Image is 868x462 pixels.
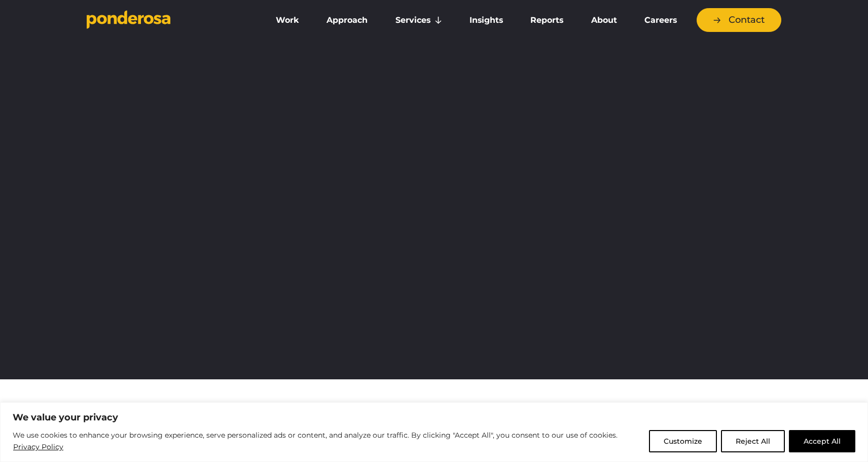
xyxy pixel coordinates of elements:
[315,10,379,31] a: Approach
[13,430,641,453] p: We use cookies to enhance your browsing experience, serve personalized ads or content, and analyz...
[87,10,249,30] a: Go to homepage
[579,10,628,31] a: About
[721,430,785,452] button: Reject All
[458,10,515,31] a: Insights
[13,411,855,423] p: We value your privacy
[649,430,717,452] button: Customize
[264,10,311,31] a: Work
[519,10,575,31] a: Reports
[13,441,64,453] a: Privacy Policy
[789,430,855,452] button: Accept All
[384,10,454,31] a: Services
[633,10,689,31] a: Careers
[697,8,781,32] a: Contact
